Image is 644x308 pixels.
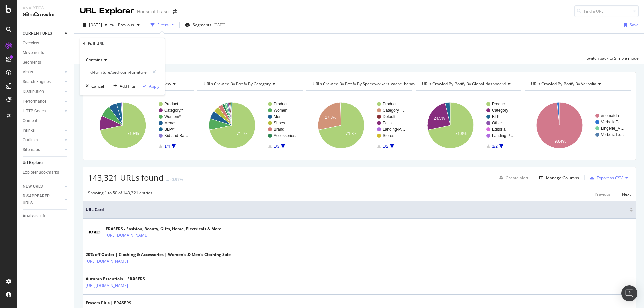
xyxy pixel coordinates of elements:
[492,133,515,138] text: Landing-P…
[274,114,281,119] text: Men
[106,226,221,232] div: FRASERS - Fashion, Beauty, Gifts, Home, Electricals & More
[23,88,44,95] div: Distribution
[86,282,128,289] a: [URL][DOMAIN_NAME]
[23,40,39,47] div: Overview
[166,179,169,181] img: Equal
[434,116,445,121] text: 24.5%
[164,133,189,138] text: Kid-and-Ba…
[23,5,69,11] div: Analytics
[86,228,102,237] img: main image
[140,83,159,89] button: Apply
[23,127,63,134] a: Inlinks
[492,121,502,125] text: Other
[595,190,611,198] button: Previous
[170,177,183,182] div: -0.97%
[23,78,51,85] div: Search Engines
[23,40,69,47] a: Overview
[421,79,516,89] h4: URLs Crawled By Botify By global_dashboard
[274,102,288,106] text: Product
[164,108,183,113] text: Category/*
[23,193,63,207] a: DISAPPEARED URLS
[537,174,579,182] button: Manage Columns
[23,59,69,66] a: Segments
[149,83,159,89] div: Apply
[164,144,170,149] text: 1/4
[383,144,388,149] text: 1/2
[530,79,625,89] h4: URLs Crawled By Botify By verbolia
[525,96,631,155] div: A chart.
[23,137,63,144] a: Outlinks
[546,175,579,181] div: Manage Columns
[89,22,102,28] span: 2025 Sep. 28th
[274,108,287,113] text: Women
[622,190,631,198] button: Next
[601,126,624,131] text: Lingerie_V…
[23,127,35,134] div: Inlinks
[274,127,284,132] text: Brand
[531,81,596,87] span: URLs Crawled By Botify By verbolia
[23,30,63,37] a: CURRENT URLS
[23,183,63,190] a: NEW URLS
[23,78,63,85] a: Search Engines
[23,117,69,124] a: Content
[110,21,115,27] span: vs
[106,232,148,239] a: [URL][DOMAIN_NAME]
[164,127,175,132] text: BLP/*
[86,300,157,306] div: Frasers Plus | FRASERS
[23,117,37,124] div: Content
[83,83,104,89] button: Cancel
[601,113,619,118] text: #nomatch
[111,83,137,89] button: Add filter
[88,96,194,155] svg: A chart.
[274,144,279,149] text: 1/3
[587,55,639,61] div: Switch back to Simple mode
[80,5,134,17] div: URL Explorer
[383,127,405,132] text: Landing-P…
[555,139,566,144] text: 98.4%
[23,108,63,115] a: HTTP Codes
[492,102,506,106] text: Product
[383,133,394,138] text: Stores
[115,20,142,30] button: Previous
[23,183,43,190] div: NEW URLS
[325,115,336,120] text: 27.8%
[23,49,69,56] a: Movements
[311,79,432,89] h4: URLs Crawled By Botify By speedworkers_cache_behaviors
[383,114,396,119] text: Default
[88,172,164,183] span: 143,321 URLs found
[23,88,63,95] a: Distribution
[23,212,46,220] div: Analysis Info
[213,22,225,28] div: [DATE]
[274,121,285,125] text: Shoes
[204,81,271,87] span: URLs Crawled By Botify By category
[497,172,528,183] button: Create alert
[193,22,211,28] span: Segments
[383,102,397,106] text: Product
[23,69,33,76] div: Visits
[416,96,522,155] svg: A chart.
[120,83,137,89] div: Add filter
[346,131,357,136] text: 71.8%
[492,108,508,113] text: Category
[23,98,63,105] a: Performance
[23,69,63,76] a: Visits
[601,132,624,137] text: VerboliaTe…
[197,96,303,155] div: A chart.
[587,172,623,183] button: Export as CSV
[148,20,177,30] button: Filters
[23,146,63,153] a: Sitemaps
[23,146,40,153] div: Sitemaps
[23,59,41,66] div: Segments
[115,22,134,28] span: Previous
[595,191,611,197] div: Previous
[86,258,128,265] a: [URL][DOMAIN_NAME]
[86,276,157,282] div: Autumn Essentials | FRASERS
[23,159,69,166] a: Url Explorer
[86,57,102,63] span: Contains
[23,159,44,166] div: Url Explorer
[621,20,639,30] button: Save
[306,96,412,155] div: A chart.
[455,131,467,136] text: 71.8%
[23,137,38,144] div: Outlinks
